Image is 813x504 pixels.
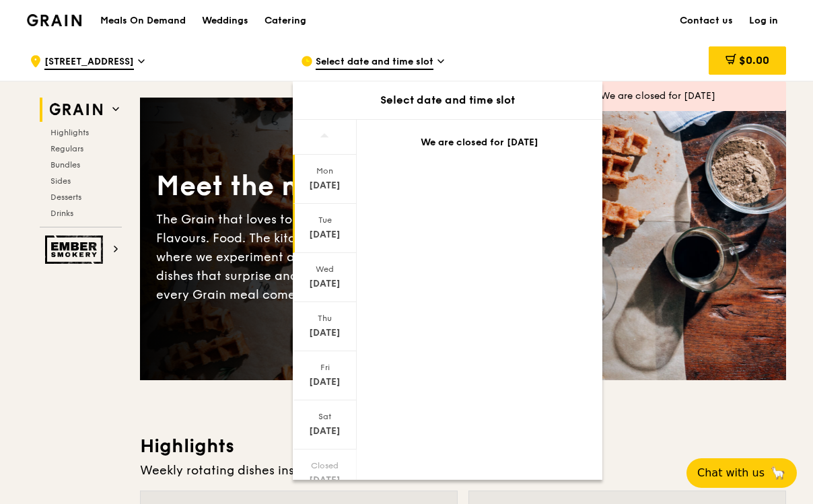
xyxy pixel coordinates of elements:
div: [DATE] [295,179,355,192]
div: Thu [295,313,355,324]
span: Desserts [50,192,81,202]
div: Weekly rotating dishes inspired by flavours from around the world. [140,461,786,480]
span: Bundles [50,160,80,170]
div: Fri [295,362,355,373]
div: Catering [264,1,306,41]
div: [DATE] [295,326,355,340]
span: Drinks [50,209,73,218]
button: Chat with us🦙 [686,458,797,488]
h3: Highlights [140,434,786,458]
div: [DATE] [295,277,355,291]
span: [STREET_ADDRESS] [44,55,134,70]
span: Regulars [50,144,83,153]
a: Contact us [672,1,741,41]
div: [DATE] [295,425,355,438]
div: Mon [295,166,355,176]
div: Closed [295,460,355,471]
a: Log in [741,1,786,41]
div: Meet the new Grain [156,168,463,205]
div: [DATE] [295,375,355,389]
span: Sides [50,176,71,186]
h1: Meals On Demand [100,14,186,28]
div: Sat [295,411,355,422]
a: Catering [256,1,314,41]
div: Tue [295,215,355,225]
div: [DATE] [295,474,355,487]
div: [DATE] [295,228,355,242]
img: Grain [27,14,81,26]
span: 🦙 [770,465,786,481]
div: Select date and time slot [293,92,602,108]
span: $0.00 [739,54,769,67]
img: Ember Smokery web logo [45,236,107,264]
div: Weddings [202,1,248,41]
div: The Grain that loves to play. With ingredients. Flavours. Food. The kitchen is our happy place, w... [156,210,463,304]
span: Select date and time slot [316,55,433,70]
div: We are closed for [DATE] [373,136,586,149]
span: Highlights [50,128,89,137]
img: Grain web logo [45,98,107,122]
span: Chat with us [697,465,765,481]
div: Wed [295,264,355,275]
a: Weddings [194,1,256,41]
div: We are closed for [DATE] [600,89,775,103]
